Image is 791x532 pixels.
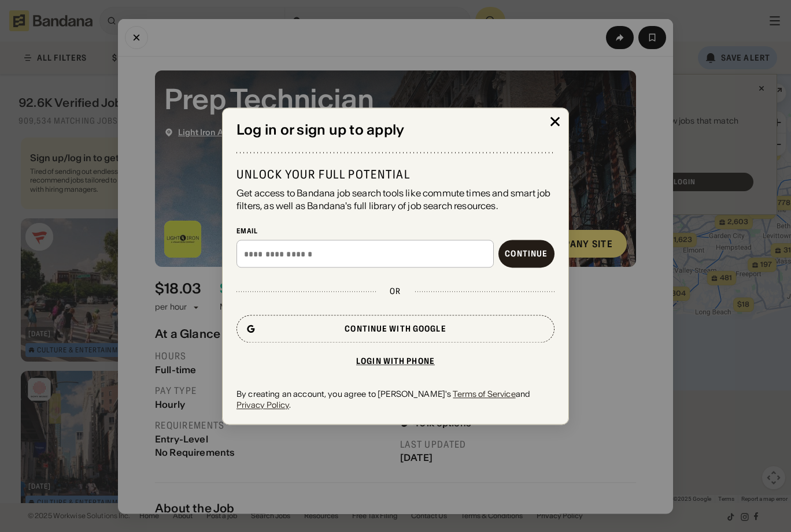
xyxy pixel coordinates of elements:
div: Email [236,226,555,236]
div: Unlock your full potential [236,167,555,182]
div: Continue with Google [345,325,446,333]
a: Privacy Policy [236,400,289,410]
div: or [390,287,401,297]
div: Log in or sign up to apply [236,122,555,139]
div: Continue [505,250,548,258]
div: Login with phone [356,358,435,366]
a: Terms of Service [453,389,515,400]
div: By creating an account, you agree to [PERSON_NAME]'s and . [236,389,555,410]
div: Get access to Bandana job search tools like commute times and smart job filters, as well as Banda... [236,187,555,213]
